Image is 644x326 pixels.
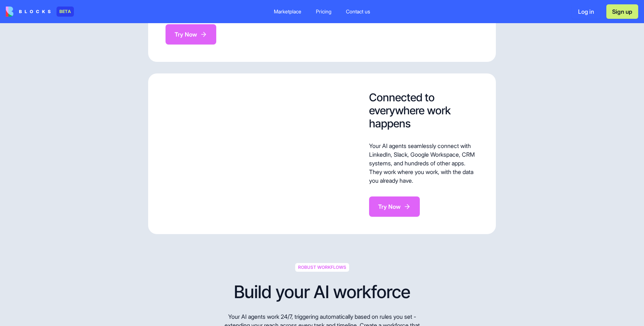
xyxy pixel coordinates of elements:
[346,8,370,15] div: Contact us
[310,5,337,18] a: Pricing
[340,5,376,18] a: Contact us
[369,196,420,217] button: Try Now
[572,4,601,19] button: Log in
[369,141,478,185] p: Your AI agents seamlessly connect with LinkedIn, Slack, Google Workspace, CRM systems, and hundre...
[316,8,331,15] div: Pricing
[166,24,216,45] button: Try Now
[295,263,349,272] span: ROBUST WORKFLOWS
[234,283,410,301] h1: Build your AI workforce
[606,4,638,19] button: Sign up
[6,7,74,17] a: BETA
[268,5,307,18] a: Marketplace
[369,91,478,130] h2: Connected to everywhere work happens
[57,7,74,17] div: BETA
[274,8,301,15] div: Marketplace
[6,7,51,17] img: logo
